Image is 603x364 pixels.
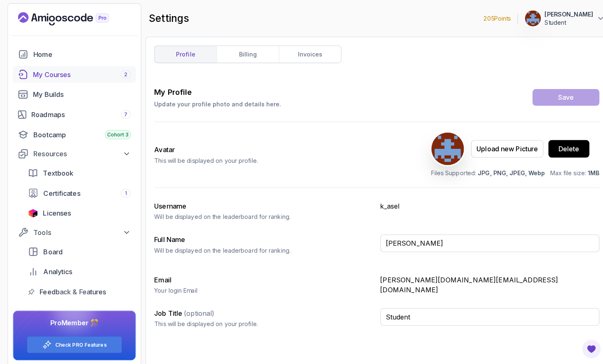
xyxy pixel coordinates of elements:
a: analytics [23,260,134,276]
h2: settings [147,12,186,25]
img: jetbrains icon [28,206,38,214]
span: JPG, PNG, JPEG, Webp [471,167,537,174]
span: 2 [122,70,126,77]
div: Upload new Picture [470,142,530,152]
a: invoices [275,45,336,62]
a: certificates [23,182,134,199]
h3: Email [152,271,368,281]
label: Username [152,199,184,207]
a: courses [13,65,134,82]
span: Textbook [42,166,73,176]
a: Check PRO Features [54,337,105,343]
span: Certificates [43,186,79,195]
p: Files Supported: Max file size: [425,167,591,175]
button: Upload new Picture [465,138,536,155]
a: roadmaps [13,105,134,121]
span: Board [43,243,62,253]
a: home [13,45,134,62]
img: user profile image [518,10,533,26]
p: [PERSON_NAME][DOMAIN_NAME][EMAIL_ADDRESS][DOMAIN_NAME] [375,271,591,291]
div: My Builds [33,88,129,98]
div: Home [33,49,129,59]
label: Full Name [152,232,183,240]
button: Check PRO Features [26,331,120,348]
div: Resources [33,147,129,157]
a: textbook [23,162,134,179]
p: This will be displayed on your profile. [152,315,368,324]
span: 7 [122,110,126,116]
button: Open Feedback Button [573,334,593,354]
a: feedback [23,279,134,296]
a: billing [214,45,275,62]
h2: Avatar [152,143,254,153]
button: Save [525,88,591,104]
a: bootcamp [13,124,134,141]
span: Licenses [42,205,70,215]
div: Bootcamp [33,128,129,138]
div: Delete [551,142,571,152]
div: My Courses [33,68,129,78]
label: Job Title [152,305,211,313]
p: [PERSON_NAME] [537,10,585,18]
a: Landing page [18,12,127,25]
a: profile [153,45,214,62]
a: licenses [23,202,134,218]
p: Will be displayed on the leaderboard for ranking. [152,243,368,251]
div: Roadmaps [31,108,129,118]
span: (optional) [181,305,211,313]
a: builds [13,85,134,101]
p: 205 Points [477,14,504,22]
div: Save [550,91,566,101]
a: board [23,240,134,256]
img: user profile image [425,131,458,163]
button: user profile image[PERSON_NAME]Student [517,10,596,26]
input: Enter your job [375,304,591,321]
span: 1 [123,187,125,194]
button: Delete [541,138,581,155]
span: Feedback & Features [39,283,105,293]
p: Your login Email [152,282,368,291]
h3: My Profile [152,85,277,97]
p: Will be displayed on the leaderboard for ranking. [152,210,368,218]
p: This will be displayed on your profile. [152,154,254,162]
p: k_asel [375,198,591,208]
span: 1MB [580,167,591,174]
span: Cohort 3 [106,129,127,136]
button: Resources [13,144,134,159]
input: Enter your full name [375,231,591,249]
p: Student [537,18,585,26]
button: Tools [13,222,134,237]
p: Update your profile photo and details here. [152,99,277,107]
div: Tools [33,224,129,234]
span: Analytics [43,263,71,273]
